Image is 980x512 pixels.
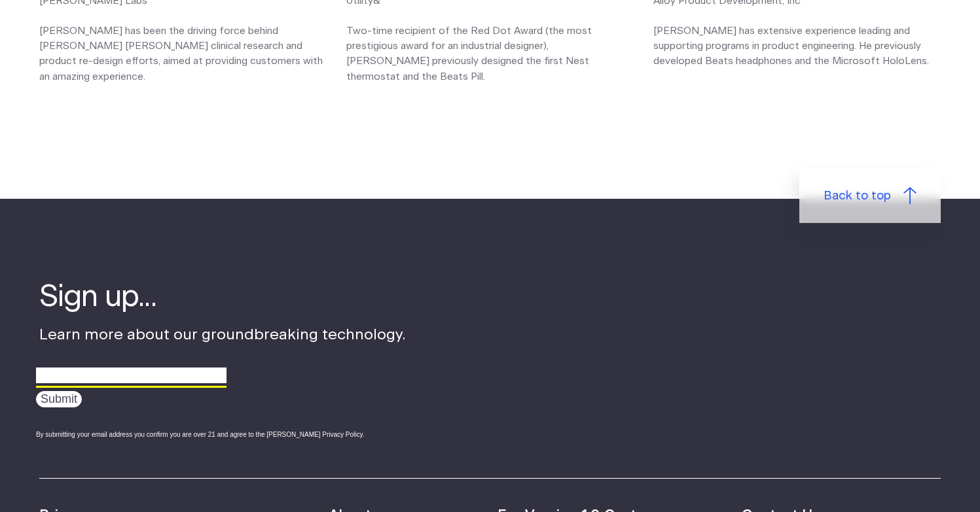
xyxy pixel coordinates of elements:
a: Back to top [799,169,941,224]
h4: Sign up... [39,277,406,318]
div: Learn more about our groundbreaking technology. [39,277,406,452]
span: Back to top [824,187,891,205]
input: Submit [36,391,82,407]
div: By submitting your email address you confirm you are over 21 and agree to the [PERSON_NAME] Priva... [36,430,406,439]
